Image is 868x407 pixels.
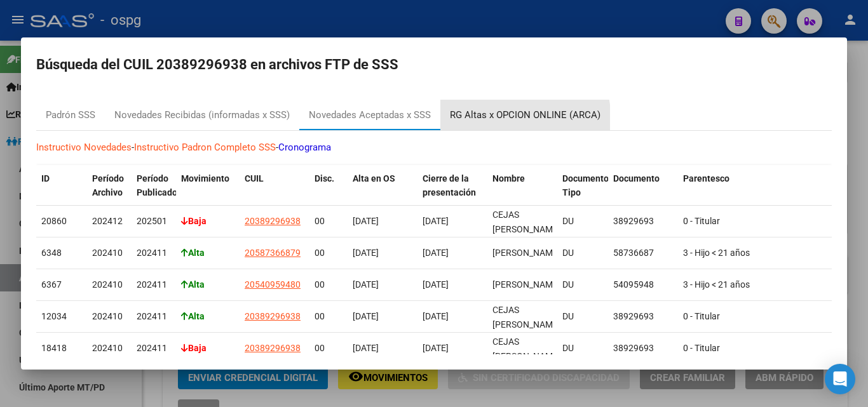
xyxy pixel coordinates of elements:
[46,108,95,123] div: Padrón SSS
[92,343,123,353] span: 202410
[41,343,67,353] span: 18418
[557,165,608,221] datatable-header-cell: Documento Tipo
[278,142,331,153] a: Cronograma
[423,248,449,258] span: [DATE]
[137,343,167,353] span: 202411
[36,53,832,77] h2: Búsqueda del CUIL 20389296938 en archivos FTP de SSS
[41,279,62,290] span: 6367
[137,173,177,198] span: Período Publicado
[825,364,855,394] div: Open Intercom Messenger
[245,173,264,183] span: CUIL
[492,305,560,330] span: CEJAS [PERSON_NAME]
[315,214,342,229] div: 00
[562,309,603,324] div: DU
[423,343,449,353] span: [DATE]
[315,277,342,292] div: 00
[181,248,205,258] strong: Alta
[137,279,167,290] span: 202411
[181,311,205,321] strong: Alta
[181,216,207,226] strong: Baja
[562,246,603,260] div: DU
[492,337,560,361] span: CEJAS [PERSON_NAME]
[492,248,560,258] span: [PERSON_NAME]
[41,248,62,258] span: 6348
[487,165,557,221] datatable-header-cell: Nombre
[613,246,673,260] div: 58736687
[613,277,673,292] div: 54095948
[683,248,750,258] span: 3 - Hijo < 21 años
[137,248,167,258] span: 202411
[181,343,207,353] strong: Baja
[353,279,379,290] span: [DATE]
[92,216,123,226] span: 202412
[353,343,379,353] span: [DATE]
[92,279,123,290] span: 202410
[315,341,342,356] div: 00
[423,279,449,290] span: [DATE]
[87,165,132,221] datatable-header-cell: Período Archivo
[245,216,301,226] span: 20389296938
[245,311,301,321] span: 20389296938
[309,108,431,123] div: Novedades Aceptadas x SSS
[562,173,609,198] span: Documento Tipo
[315,173,334,183] span: Disc.
[353,248,379,258] span: [DATE]
[613,309,673,324] div: 38929693
[92,173,124,198] span: Período Archivo
[492,173,525,183] span: Nombre
[353,216,379,226] span: [DATE]
[240,165,309,221] datatable-header-cell: CUIL
[92,311,123,321] span: 202410
[134,142,276,153] a: Instructivo Padron Completo SSS
[683,343,720,353] span: 0 - Titular
[132,165,176,221] datatable-header-cell: Período Publicado
[36,140,832,155] p: - -
[137,216,167,226] span: 202501
[683,216,720,226] span: 0 - Titular
[245,343,301,353] span: 20389296938
[492,279,560,290] span: [PERSON_NAME]
[492,210,560,234] span: CEJAS [PERSON_NAME]
[36,165,87,221] datatable-header-cell: ID
[137,311,167,321] span: 202411
[114,108,290,123] div: Novedades Recibidas (informadas x SSS)
[41,311,67,321] span: 12034
[348,165,417,221] datatable-header-cell: Alta en OS
[417,165,487,221] datatable-header-cell: Cierre de la presentación
[683,279,750,290] span: 3 - Hijo < 21 años
[176,165,240,221] datatable-header-cell: Movimiento
[245,248,301,258] span: 20587366879
[613,341,673,356] div: 38929693
[608,165,678,221] datatable-header-cell: Documento
[562,277,603,292] div: DU
[683,173,729,183] span: Parentesco
[353,173,395,183] span: Alta en OS
[562,214,603,229] div: DU
[450,108,600,123] div: RG Altas x OPCION ONLINE (ARCA)
[423,173,476,198] span: Cierre de la presentación
[36,142,132,153] a: Instructivo Novedades
[315,246,342,260] div: 00
[181,279,205,290] strong: Alta
[245,279,301,290] span: 20540959480
[678,165,831,221] datatable-header-cell: Parentesco
[423,216,449,226] span: [DATE]
[613,173,660,183] span: Documento
[683,311,720,321] span: 0 - Titular
[613,214,673,229] div: 38929693
[562,341,603,356] div: DU
[92,248,123,258] span: 202410
[41,216,67,226] span: 20860
[353,311,379,321] span: [DATE]
[41,173,50,183] span: ID
[423,311,449,321] span: [DATE]
[309,165,348,221] datatable-header-cell: Disc.
[315,309,342,324] div: 00
[181,173,229,183] span: Movimiento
